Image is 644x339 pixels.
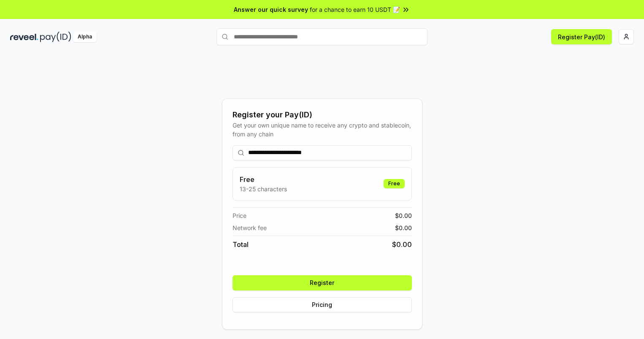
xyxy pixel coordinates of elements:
[233,297,412,312] button: Pricing
[234,5,308,14] span: Answer our quick survey
[73,32,97,42] div: Alpha
[384,179,405,188] div: Free
[233,211,246,220] span: Price
[40,32,71,42] img: pay_id
[240,174,287,184] h3: Free
[551,29,612,44] button: Register Pay(ID)
[240,184,287,193] p: 13-25 characters
[233,275,412,290] button: Register
[233,223,267,232] span: Network fee
[310,5,400,14] span: for a chance to earn 10 USDT 📝
[392,239,412,250] span: $ 0.00
[395,211,412,220] span: $ 0.00
[233,121,412,138] div: Get your own unique name to receive any crypto and stablecoin, from any chain
[233,239,249,250] span: Total
[233,109,412,121] div: Register your Pay(ID)
[395,223,412,232] span: $ 0.00
[10,32,38,42] img: reveel_dark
